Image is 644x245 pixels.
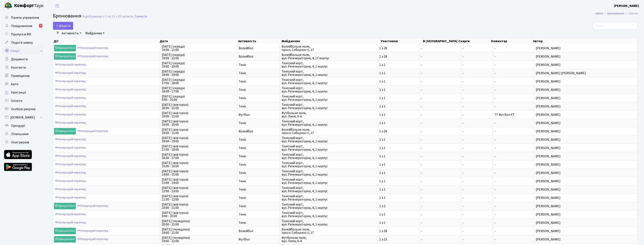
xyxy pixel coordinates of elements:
[536,146,636,150] span: [PERSON_NAME]
[379,121,418,125] span: 1 з 1
[2,55,44,63] a: Документи
[421,105,459,108] span: -
[239,146,278,150] span: Теніс
[54,86,87,93] a: Попередній перегляд
[239,163,278,166] span: Теніс
[239,121,278,125] span: Теніс
[536,180,636,183] span: [PERSON_NAME]
[494,121,496,125] span: -
[379,146,418,150] span: 1 з 1
[282,153,376,160] span: Тенісний корт, вул. Регенераторна, 4, 1 корпус
[2,80,44,88] a: Авто
[494,237,496,242] span: -
[379,171,418,175] span: 1 з 1
[462,55,491,58] span: -
[462,163,491,166] span: -
[379,105,418,108] span: 1 з 1
[462,204,491,208] span: -
[52,2,62,9] button: Переключити навігацію
[282,103,376,110] span: Тенісний корт, вул. Регенераторна, 4, 1 корпус
[162,228,235,234] span: [DATE] (понеділок) 19:00 - 21:00
[462,196,491,199] span: -
[282,161,376,168] span: Тенісний корт, вул. Регенераторна, 4, 1 корпус
[282,236,376,243] span: Футбольне поле, вул. Липи, 6-А
[282,228,376,234] span: Волейбольне поле, просп. Соборності, 17
[494,187,496,192] span: -
[76,45,109,51] a: Попередній перегляд
[421,155,459,158] span: -
[54,186,87,193] a: Попередній перегляд
[494,112,515,117] span: ТГ Футбол КТ
[282,203,376,209] span: Тенісний корт, вул. Регенераторна, 4, 1 корпус
[462,80,491,83] span: -
[595,11,603,16] a: Admin
[53,38,159,44] th: Дії
[421,130,459,133] span: -
[239,105,278,108] span: Теніс
[14,2,44,9] span: Таун
[494,229,496,233] span: -
[239,80,278,83] span: Теніс
[494,129,496,134] span: -
[536,238,636,241] span: [PERSON_NAME]
[54,161,87,168] a: Попередній перегляд
[379,213,418,216] span: 1 з 1
[494,46,496,50] span: -
[239,188,278,191] span: Теніс
[421,55,459,58] span: -
[2,47,44,55] a: Спорт
[11,123,25,128] span: Орендарі
[421,80,459,83] span: -
[379,113,418,116] span: 1 з 1
[494,196,496,200] span: -
[423,38,458,44] th: В [GEOGRAPHIC_DATA]
[239,138,278,141] span: Теніс
[282,170,376,176] span: Тенісний корт, вул. Регенераторна, 4, 1 корпус
[462,171,491,175] span: -
[491,38,533,44] th: Коментар
[494,79,496,84] span: -
[54,95,87,101] a: Попередній перегляд
[421,213,459,216] span: -
[379,180,418,183] span: 1 з 1
[54,103,87,110] a: Попередній перегляд
[421,146,459,150] span: -
[54,128,76,134] a: Приєднатися
[239,180,278,183] span: Теніс
[54,203,76,209] a: Приєднатися
[2,113,44,122] a: [DOMAIN_NAME]
[11,24,32,28] span: Повідомлення
[379,47,418,50] span: 1 з 28
[462,155,491,158] span: -
[239,213,278,216] span: Теніс
[282,95,376,101] span: Тенісний корт, вул. Регенераторна, 4, 1 корпус
[162,219,235,226] span: [DATE] (понеділок) 20:00 - 21:00
[494,104,496,109] span: -
[162,62,235,68] span: [DATE] (середа) 19:00 - 20:00
[4,2,12,10] img: logo.png
[536,113,636,116] span: [PERSON_NAME]
[54,111,87,118] a: Попередній перегляд
[162,170,235,176] span: [DATE] (вівторок) 14:00 - 15:00
[54,219,87,226] a: Попередній перегляд
[11,98,22,103] span: Оплати
[462,188,491,191] span: -
[607,11,624,16] a: Бронювання
[11,65,26,70] span: Контакти
[239,47,278,50] span: Волейбол
[84,30,106,37] a: Майданчик
[162,78,235,85] span: [DATE] (середа) 17:00 - 18:00
[239,96,278,100] span: Теніс
[282,145,376,151] span: Тенісний корт, вул. Регенераторна, 4, 1 корпус
[379,163,418,166] span: 1 з 1
[54,62,87,68] a: Попередній перегляд
[421,113,459,116] span: -
[162,153,235,160] span: [DATE] (вівторок) 16:00 - 17:00
[494,87,496,92] span: -
[76,53,109,60] a: Попередній перегляд
[421,171,459,175] span: -
[462,180,491,183] span: -
[462,146,491,150] span: -
[379,188,418,191] span: 1 з 1
[536,55,636,58] span: [PERSON_NAME]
